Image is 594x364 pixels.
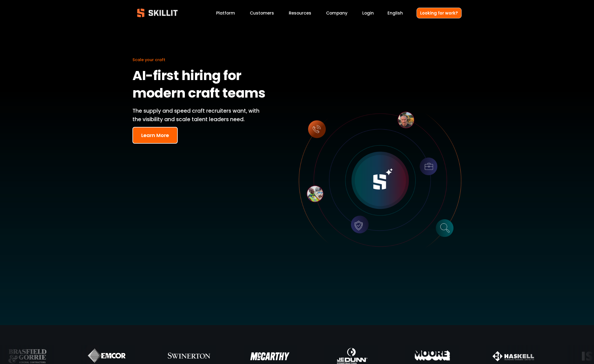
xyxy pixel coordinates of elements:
strong: AI-first hiring for modern craft teams [132,66,265,106]
a: Platform [216,9,235,17]
span: Scale your craft [132,57,165,62]
span: English [387,10,403,16]
img: Skillit [132,5,182,21]
a: Company [326,9,347,17]
p: The supply and speed craft recruiters want, with the visibility and scale talent leaders need. [132,107,268,124]
a: Customers [250,9,274,17]
div: language picker [387,9,403,17]
a: folder dropdown [289,9,311,17]
span: Resources [289,10,311,16]
a: Login [362,9,374,17]
a: Looking for work? [417,8,462,18]
button: Learn More [132,127,178,144]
